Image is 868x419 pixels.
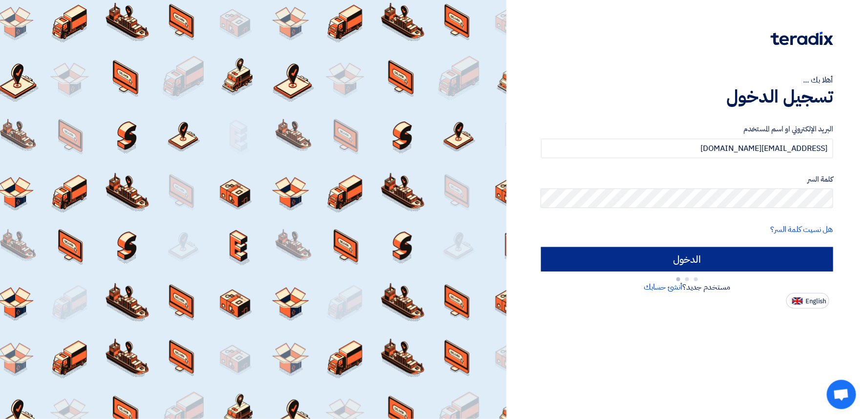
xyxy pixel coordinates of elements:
img: Teradix logo [771,32,833,45]
div: مستخدم جديد؟ [541,281,833,293]
input: أدخل بريد العمل الإلكتروني او اسم المستخدم الخاص بك ... [541,139,833,158]
span: English [806,298,826,305]
img: en-US.png [792,297,803,305]
label: كلمة السر [541,174,833,185]
label: البريد الإلكتروني او اسم المستخدم [541,124,833,135]
a: Open chat [827,380,856,409]
h1: تسجيل الدخول [541,86,833,107]
button: English [786,293,829,309]
input: الدخول [541,247,833,272]
div: أهلا بك ... [541,74,833,86]
a: أنشئ حسابك [644,281,682,293]
a: هل نسيت كلمة السر؟ [771,224,833,235]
